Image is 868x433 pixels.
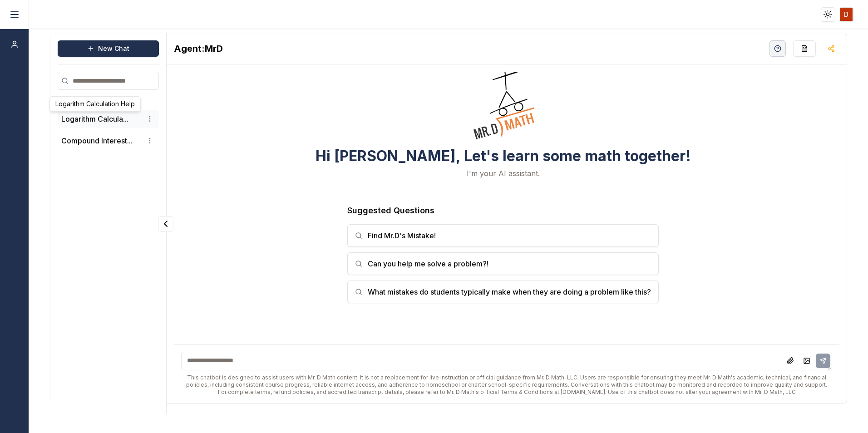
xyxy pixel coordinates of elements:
h3: Hi [PERSON_NAME], Let's learn some math together! [316,148,691,164]
img: Welcome Owl [467,51,539,140]
button: New Chat [58,40,159,57]
img: ACg8ocLIB5PdNesPi0PJqUeBq6cPoPY9C2iKYR-otIOmMQ8XHtBOTg=s96-c [840,8,853,21]
button: Conversation options [144,135,155,146]
div: Logarithm Calculation Help [49,96,141,112]
button: Re-Fill Questions [793,40,816,57]
button: Collapse panel [158,216,173,231]
div: This chatbot is designed to assist users with Mr. D Math content. It is not a replacement for liv... [181,374,832,396]
button: Logarithm Calcula... [61,113,128,124]
h3: Suggested Questions [347,204,659,217]
button: Find Mr.D's Mistake! [347,224,659,247]
p: I'm your AI assistant. [467,168,540,179]
h2: MrD [174,42,223,55]
button: Compound Interest... [61,135,133,146]
button: Conversation options [144,113,155,124]
button: Help Videos [769,40,786,57]
button: Can you help me solve a problem?! [347,252,659,275]
button: What mistakes do students typically make when they are doing a problem like this? [347,280,659,303]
